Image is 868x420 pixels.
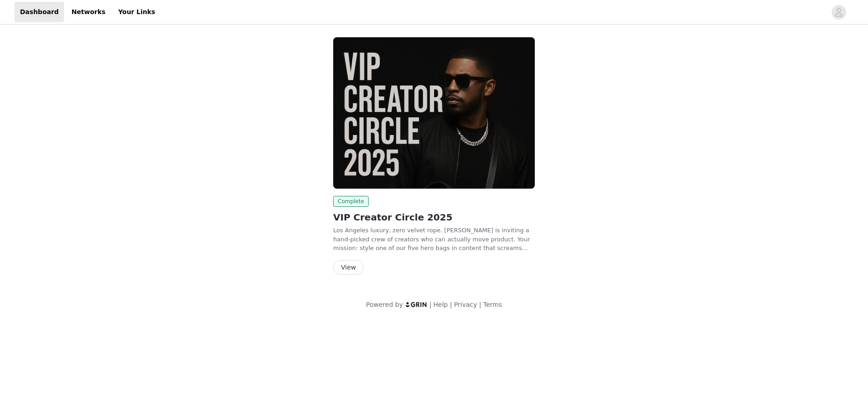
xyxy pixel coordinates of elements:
span: Complete [333,196,369,207]
a: Help [434,301,448,308]
span: Powered by [366,301,403,308]
a: View [333,264,364,271]
h2: VIP Creator Circle 2025 [333,210,535,224]
span: | [429,301,432,308]
img: logo [405,301,428,307]
img: Tote&Carry [333,37,535,189]
p: Los Angeles luxury, zero velvet rope. [PERSON_NAME] is inviting a hand-picked crew of creators wh... [333,226,535,253]
a: Privacy [454,301,477,308]
span: | [479,301,481,308]
div: avatar [834,5,843,20]
button: View [333,260,364,275]
span: | [450,301,452,308]
a: Your Links [113,2,161,22]
a: Networks [66,2,111,22]
a: Dashboard [15,2,64,22]
a: Terms [483,301,502,308]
